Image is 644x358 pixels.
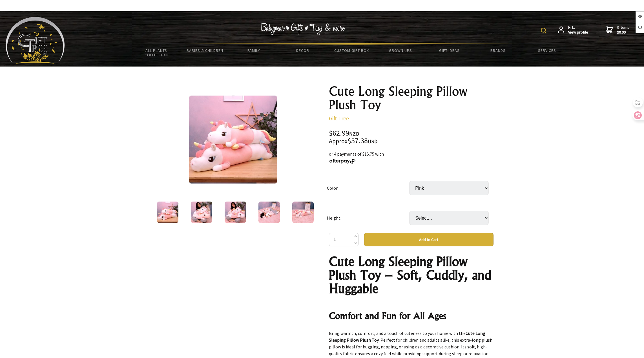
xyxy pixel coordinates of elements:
[568,25,588,35] span: Hi L,
[189,96,277,184] img: Cute Long Sleeping Pillow Plush Toy
[6,17,65,64] img: Babyware - Gifts - Toys and more...
[329,254,491,296] strong: Cute Long Sleeping Pillow Plush Toy – Soft, Cuddly, and Huggable
[541,28,546,33] img: product search
[606,25,629,35] a: 0 items$0.00
[278,45,327,56] a: Decor
[327,203,409,233] td: Height:
[617,30,629,35] strong: $0.00
[157,202,178,223] img: Cute Long Sleeping Pillow Plush Toy
[368,138,378,145] span: USD
[191,202,212,223] img: Cute Long Sleeping Pillow Plush Toy
[329,151,493,164] div: or 4 payments of $15.75 with
[329,137,348,145] small: Approx
[327,45,376,56] a: Custom Gift Box
[329,130,493,145] div: $62.99 $37.38
[132,45,181,61] a: All Plants Collection
[292,202,314,223] img: Cute Long Sleeping Pillow Plush Toy
[558,25,588,35] a: Hi L,View profile
[225,202,246,223] img: Cute Long Sleeping Pillow Plush Toy
[617,25,629,35] span: 0 items
[364,233,493,246] button: Add to Cart
[258,202,280,223] img: Cute Long Sleeping Pillow Plush Toy
[349,131,359,137] span: NZD
[329,159,356,164] img: Afterpay
[261,23,345,35] img: Babywear - Gifts - Toys & more
[376,45,425,56] a: Grown Ups
[329,330,493,357] p: Bring warmth, comfort, and a touch of cuteness to your home with the . Perfect for children and a...
[568,30,588,35] strong: View profile
[329,330,485,343] strong: Cute Long Sleeping Pillow Plush Toy
[474,45,523,56] a: Brands
[229,45,278,56] a: Family
[329,115,349,122] a: Gift Tree
[329,85,493,112] h1: Cute Long Sleeping Pillow Plush Toy
[523,45,571,56] a: Services
[425,45,473,56] a: Gift Ideas
[329,310,446,321] strong: Comfort and Fun for All Ages
[327,173,409,203] td: Color:
[181,45,229,56] a: Babies & Children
